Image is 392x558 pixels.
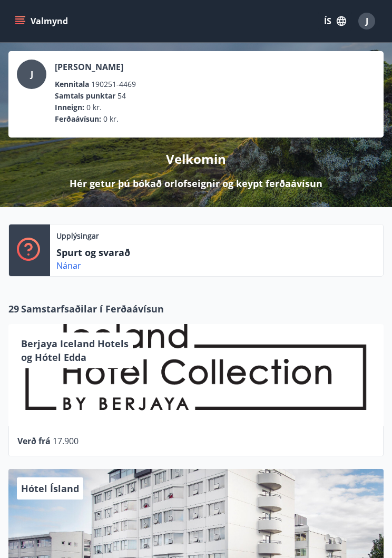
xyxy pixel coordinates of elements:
[31,68,33,80] span: J
[366,15,368,27] span: J
[55,90,115,102] p: Samtals punktar
[166,150,226,168] p: Velkomin
[56,246,162,259] p: Spurt og svarað
[17,435,51,447] span: Verð frá
[103,113,119,125] span: 0 kr.
[55,102,84,113] p: Inneign :
[8,302,19,316] span: 29
[86,102,102,113] span: 0 kr.
[318,12,352,31] button: ÍS
[13,12,72,31] button: menu
[21,337,129,364] span: Berjaya Iceland Hotels og Hótel Edda
[55,79,89,90] p: Kennitala
[21,302,164,316] span: Samstarfsaðilar í Ferðaávísun
[21,482,79,495] span: Hótel Ísland
[91,79,136,90] span: 190251-4469
[55,60,136,74] p: [PERSON_NAME]
[354,8,379,34] button: J
[55,113,101,125] p: Ferðaávísun :
[56,260,81,271] a: Nánar
[56,231,99,241] p: Upplýsingar
[53,435,79,447] span: 17.900
[117,90,126,102] span: 54
[70,177,322,190] p: Hér getur þú bókað orlofseignir og keypt ferðaávísun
